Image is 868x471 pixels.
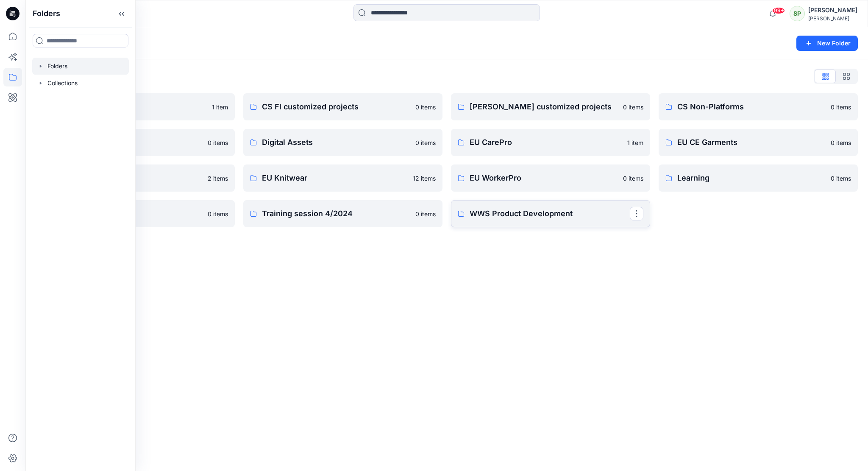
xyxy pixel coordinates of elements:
[451,93,650,120] a: [PERSON_NAME] customized projects0 items
[243,129,442,156] a: Digital Assets0 items
[470,172,618,184] p: EU WorkerPro
[659,129,858,156] a: EU CE Garments0 items
[262,208,410,220] p: Training session 4/2024
[262,137,410,148] p: Digital Assets
[451,164,650,192] a: EU WorkerPro0 items
[831,103,851,111] p: 0 items
[831,138,851,147] p: 0 items
[623,103,643,111] p: 0 items
[451,200,650,227] a: WWS Product Development
[659,93,858,120] a: CS Non-Platforms0 items
[627,138,643,147] p: 1 item
[659,164,858,192] a: Learning0 items
[623,174,643,183] p: 0 items
[415,138,436,147] p: 0 items
[470,101,618,113] p: [PERSON_NAME] customized projects
[262,172,408,184] p: EU Knitwear
[212,103,228,111] p: 1 item
[677,101,826,113] p: CS Non-Platforms
[772,7,785,14] span: 99+
[677,172,826,184] p: Learning
[470,137,622,148] p: EU CarePro
[208,209,228,218] p: 0 items
[243,164,442,192] a: EU Knitwear12 items
[831,174,851,183] p: 0 items
[262,101,410,113] p: CS FI customized projects
[415,103,436,111] p: 0 items
[243,93,442,120] a: CS FI customized projects0 items
[243,200,442,227] a: Training session 4/20240 items
[413,174,436,183] p: 12 items
[208,138,228,147] p: 0 items
[790,6,805,21] div: SP
[796,36,858,51] button: New Folder
[808,5,857,15] div: [PERSON_NAME]
[415,209,436,218] p: 0 items
[470,208,630,220] p: WWS Product Development
[677,137,826,148] p: EU CE Garments
[208,174,228,183] p: 2 items
[808,15,857,22] div: [PERSON_NAME]
[451,129,650,156] a: EU CarePro1 item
